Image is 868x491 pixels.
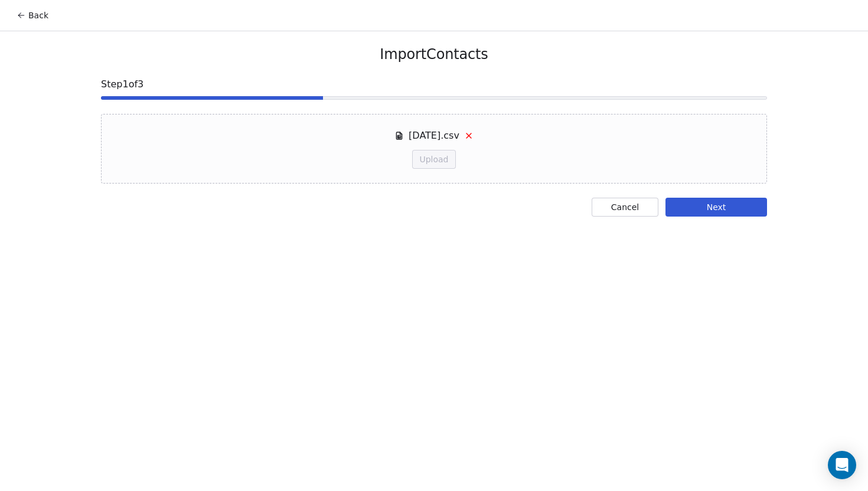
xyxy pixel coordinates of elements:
[409,129,459,143] span: [DATE].csv
[380,45,488,63] span: Import Contacts
[828,451,856,479] div: Open Intercom Messenger
[101,77,767,91] span: Step 1 of 3
[665,198,767,217] button: Next
[592,198,658,217] button: Cancel
[9,5,56,26] button: Back
[412,150,455,169] button: Upload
